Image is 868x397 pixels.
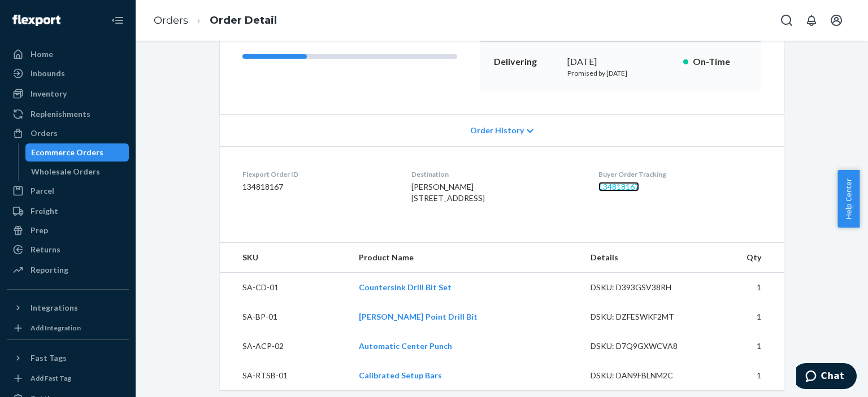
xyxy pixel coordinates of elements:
div: Inventory [31,88,67,99]
td: 1 [705,361,784,390]
a: Home [7,45,129,63]
a: Returns [7,241,129,259]
a: Add Integration [7,321,129,335]
span: [PERSON_NAME] [STREET_ADDRESS] [411,182,485,203]
div: Parcel [31,185,54,197]
a: Calibrated Setup Bars [359,370,442,380]
dd: 134818167 [242,181,393,193]
button: Close Navigation [106,9,129,32]
th: Details [581,243,706,273]
a: Automatic Center Punch [359,341,452,351]
div: Integrations [31,302,78,313]
button: Fast Tags [7,349,129,367]
div: DSKU: DAN9FBLNM2C [591,370,697,381]
dt: Buyer Order Tracking [598,169,761,179]
img: Flexport logo [12,15,60,26]
dt: Destination [411,169,580,179]
a: Order Detail [210,14,277,27]
div: Freight [31,206,58,217]
p: Promised by [DATE] [567,68,674,78]
a: Reporting [7,261,129,279]
th: Qty [705,243,784,273]
a: 134818167 [598,182,639,191]
div: Ecommerce Orders [31,147,103,158]
div: Fast Tags [31,352,67,364]
a: [PERSON_NAME] Point Drill Bit [359,312,478,321]
a: Orders [7,124,129,142]
th: SKU [220,243,350,273]
a: Parcel [7,182,129,200]
dt: Flexport Order ID [242,169,393,179]
div: DSKU: D7Q9GXWCVA8 [591,341,697,352]
ol: breadcrumbs [145,4,286,37]
a: Wholesale Orders [25,163,129,181]
a: Replenishments [7,105,129,123]
button: Open account menu [825,9,848,32]
div: [DATE] [567,55,674,68]
a: Inventory [7,85,129,103]
a: Orders [154,14,188,27]
td: SA-RTSB-01 [220,361,350,390]
button: Integrations [7,299,129,317]
div: DSKU: DZFESWKF2MT [591,311,697,322]
th: Product Name [350,243,581,273]
td: SA-ACP-02 [220,331,350,361]
p: On-Time [693,55,748,68]
div: Wholesale Orders [31,166,100,177]
td: 1 [705,273,784,303]
div: Returns [31,244,60,255]
a: Countersink Drill Bit Set [359,282,452,292]
td: 1 [705,331,784,361]
div: DSKU: D393GSV38RH [591,282,697,293]
div: Inbounds [31,68,65,79]
div: Reporting [31,264,68,276]
p: Delivering [494,55,558,68]
div: Prep [31,225,48,236]
div: Replenishments [31,108,90,120]
span: Order History [470,125,524,136]
td: 1 [705,302,784,331]
button: Open notifications [800,9,823,32]
div: Add Fast Tag [31,373,71,383]
div: Add Integration [31,323,81,333]
a: Inbounds [7,64,129,82]
div: Home [31,49,53,60]
div: Orders [31,128,58,139]
a: Ecommerce Orders [25,143,129,162]
iframe: Opens a widget where you can chat to one of our agents [796,363,857,391]
td: SA-CD-01 [220,273,350,303]
a: Prep [7,221,129,239]
td: SA-BP-01 [220,302,350,331]
a: Freight [7,202,129,220]
a: Add Fast Tag [7,372,129,385]
button: Help Center [837,170,860,228]
button: Open Search Box [775,9,798,32]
